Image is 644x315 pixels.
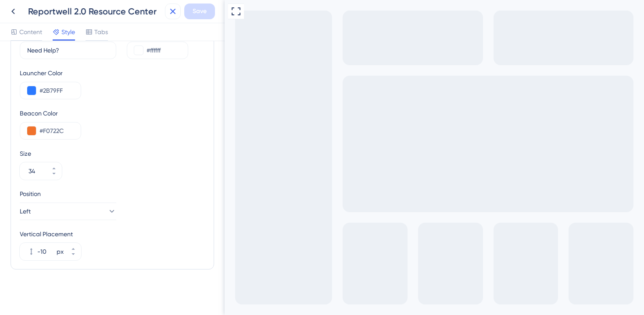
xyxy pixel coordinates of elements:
span: Left [20,206,31,217]
div: px [57,246,64,257]
span: Content [19,27,42,37]
span: Save [193,6,207,17]
span: Tabs [94,27,108,37]
div: 3 [50,4,53,11]
span: Style [61,27,75,37]
div: Vertical Placement [20,229,81,239]
div: Size [20,148,205,159]
button: px [65,252,81,260]
div: Position [20,189,116,199]
button: px [65,243,81,252]
button: Save [184,3,215,19]
div: Beacon Color [20,108,205,119]
div: Reportwell 2.0 Resource Center [28,5,161,17]
input: px [37,246,55,257]
div: Launcher Color [20,68,81,78]
input: Get Started [27,45,109,55]
span: Need Help? [7,2,44,13]
button: Left [20,203,116,220]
